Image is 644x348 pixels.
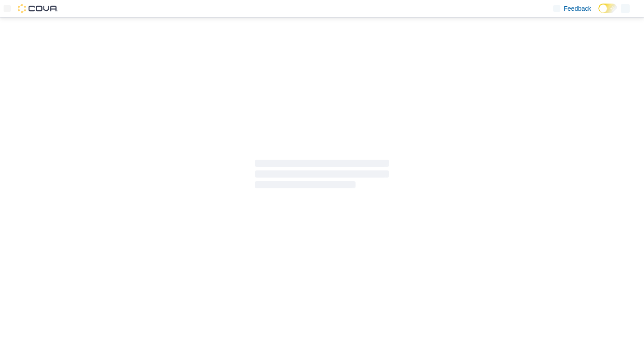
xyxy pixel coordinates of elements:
[255,161,389,190] span: Loading
[598,4,617,13] input: Dark Mode
[18,4,58,13] img: Cova
[598,13,599,13] span: Dark Mode
[564,4,591,13] span: Feedback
